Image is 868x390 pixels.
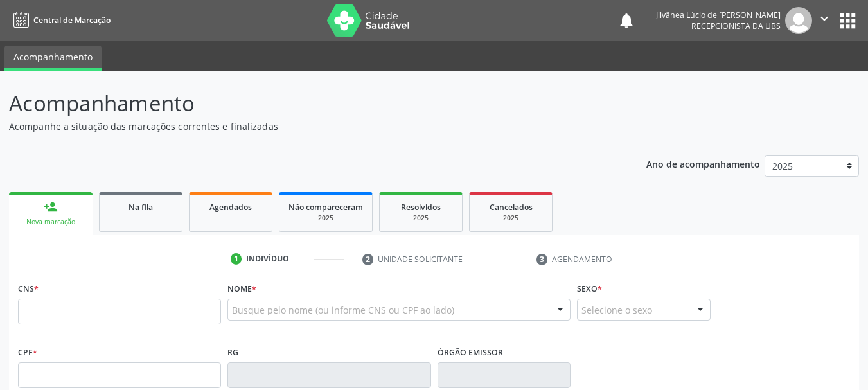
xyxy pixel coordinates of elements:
[490,202,533,213] span: Cancelados
[837,10,859,32] button: apps
[227,342,238,362] label: RG
[656,10,781,21] div: Jilvânea Lúcio de [PERSON_NAME]
[812,7,837,34] button: 
[646,155,760,172] p: Ano de acompanhamento
[209,202,252,213] span: Agendados
[227,279,256,299] label: Nome
[246,253,289,265] div: Indivíduo
[479,213,543,223] div: 2025
[581,303,652,317] span: Selecione o sexo
[438,342,503,362] label: Órgão emissor
[817,12,831,26] i: 
[18,217,84,227] div: Nova marcação
[389,213,453,223] div: 2025
[128,202,153,213] span: Na fila
[785,7,812,34] img: img
[691,21,781,31] span: Recepcionista da UBS
[288,202,363,213] span: Não compareceram
[617,12,635,30] button: notifications
[9,10,111,31] a: Central de Marcação
[231,253,242,265] div: 1
[33,15,111,26] span: Central de Marcação
[288,213,363,223] div: 2025
[18,279,39,299] label: CNS
[401,202,441,213] span: Resolvidos
[9,87,604,120] p: Acompanhamento
[232,303,454,317] span: Busque pelo nome (ou informe CNS ou CPF ao lado)
[4,46,102,71] a: Acompanhamento
[44,200,58,214] div: person_add
[577,279,602,299] label: Sexo
[9,120,604,133] p: Acompanhe a situação das marcações correntes e finalizadas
